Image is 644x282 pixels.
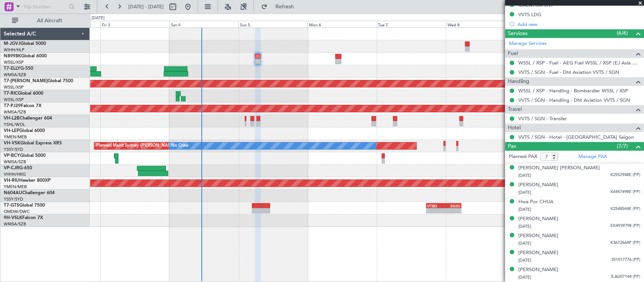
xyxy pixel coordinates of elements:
[4,54,21,58] span: N8998K
[578,153,607,161] a: Manage PAX
[4,196,23,202] a: YSSY/SYD
[20,18,80,23] span: All Aircraft
[4,79,73,83] a: T7-[PERSON_NAME]Global 7500
[4,221,26,227] a: WMSA/SZB
[258,1,303,13] button: Refresh
[611,274,640,280] span: EJ6207144 (PP)
[4,91,18,96] span: T7-RIC
[518,274,531,280] span: [DATE]
[171,140,189,152] div: No Crew
[4,60,24,65] a: WSSL/XSP
[4,91,43,96] a: T7-RICGlobal 6000
[518,190,531,195] span: [DATE]
[4,147,23,152] a: YSSY/SYD
[4,129,45,133] a: VH-LEPGlobal 6000
[509,153,537,161] label: Planned PAX
[518,224,531,229] span: [DATE]
[518,115,567,122] a: VVTS / SGN - Transfer
[610,240,640,246] span: K3672664P (PP)
[508,49,518,58] span: Fuel
[4,54,47,58] a: N8998KGlobal 6000
[610,206,640,212] span: K2548544E (PP)
[4,122,25,127] a: YSHL/WOL
[518,232,558,240] div: [PERSON_NAME]
[4,191,22,195] span: N604AU
[518,69,619,75] a: VVTS / SGN - Fuel - Dht Aviation VVTS / SGN
[444,204,460,208] div: EGSS
[4,97,24,103] a: WSSL/XSP
[169,21,238,28] div: Sat 4
[4,66,20,71] span: T7-ELLY
[518,249,558,257] div: [PERSON_NAME]
[518,257,531,263] span: [DATE]
[128,3,164,10] span: [DATE] - [DATE]
[4,141,20,146] span: VH-VSK
[4,166,32,170] a: VP-CJRG-650
[4,72,26,78] a: WMSA/SZB
[509,40,547,48] a: Manage Services
[4,141,62,146] a: VH-VSKGlobal Express XRS
[4,79,48,83] span: T7-[PERSON_NAME]
[4,178,19,183] span: VH-RIU
[4,203,19,208] span: T7-GTS
[269,4,301,9] span: Refresh
[518,11,541,18] div: VVTS LDG
[4,109,26,115] a: WMSA/SZB
[518,164,600,172] div: [PERSON_NAME] [PERSON_NAME]
[518,21,640,28] div: Add new
[4,116,20,121] span: VH-L2B
[518,241,531,246] span: [DATE]
[4,116,52,121] a: VH-L2BChallenger 604
[307,21,377,28] div: Mon 6
[518,60,640,66] a: WSSL / XSP - Fuel - AEG Fuel WSSL / XSP (EJ Asia Only)
[4,216,22,220] span: 9H-VSLK
[238,21,307,28] div: Sun 5
[610,189,640,195] span: K4447498E (PP)
[4,159,26,165] a: WMSA/SZB
[4,47,25,53] a: WIHH/HLP
[508,29,527,38] span: Services
[518,266,558,274] div: [PERSON_NAME]
[100,21,169,28] div: Fri 3
[4,209,30,215] a: OMDW/DWC
[518,97,630,103] a: VVTS / SGN - Handling - Dht Aviation VVTS / SGN
[96,140,184,152] div: Planned Maint Sydney ([PERSON_NAME] Intl)
[508,124,521,132] span: Hotel
[4,216,43,220] a: 9H-VSLKFalcon 7X
[427,204,444,208] div: VTBD
[446,21,515,28] div: Wed 8
[617,29,628,37] span: (6/6)
[518,207,531,212] span: [DATE]
[518,198,553,206] div: Hwa Por CHUA
[610,223,640,229] span: EK4939798 (PP)
[427,208,444,213] div: -
[23,1,66,12] input: Trip Number
[518,181,558,189] div: [PERSON_NAME]
[4,203,45,208] a: T7-GTSGlobal 7500
[4,184,27,190] a: YMEN/MEB
[611,257,640,263] span: 351017776 (PP)
[4,41,20,46] span: M-JGVJ
[92,15,105,21] div: [DATE]
[4,41,46,46] a: M-JGVJGlobal 5000
[8,15,82,27] button: All Aircraft
[518,87,628,94] a: WSSL / XSP - Handling - Bombardier WSSL / XSP
[4,129,19,133] span: VH-LEP
[4,172,26,177] a: VHHH/HKG
[610,172,640,178] span: K2552948E (PP)
[508,105,522,114] span: Travel
[518,134,634,140] a: VVTS / SGN - Hotel - [GEOGRAPHIC_DATA] Saigon
[617,142,628,150] span: (7/7)
[4,104,21,108] span: T7-PJ29
[4,191,55,195] a: N604AUChallenger 604
[518,173,531,178] span: [DATE]
[4,166,19,170] span: VP-CJR
[4,66,33,71] a: T7-ELLYG-550
[4,134,27,140] a: YMEN/MEB
[444,208,460,213] div: -
[508,142,516,151] span: Pax
[4,104,41,108] a: T7-PJ29Falcon 7X
[508,77,529,86] span: Handling
[4,153,20,158] span: VP-BCY
[377,21,446,28] div: Tue 7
